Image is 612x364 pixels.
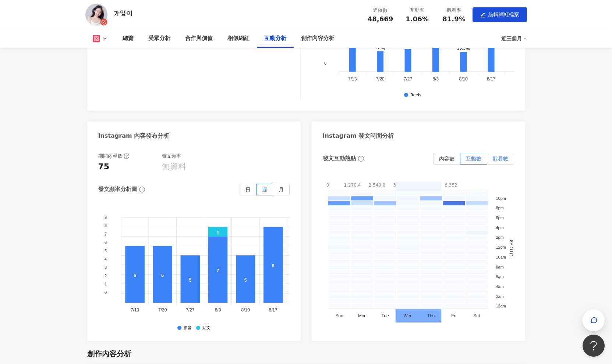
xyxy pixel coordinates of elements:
button: edit編輯網紅檔案 [473,7,527,22]
tspan: 0 [105,290,107,295]
span: 編輯網紅檔案 [488,11,519,17]
tspan: 8am [496,264,503,269]
tspan: Sat [473,313,480,318]
span: 81.9% [442,15,465,23]
div: 創作內容分析 [87,349,131,359]
span: info-circle [357,155,365,163]
tspan: 2am [496,294,503,298]
span: 月 [279,187,284,192]
tspan: 10pm [496,196,506,200]
tspan: 6 [105,240,107,244]
div: 近三個月 [501,33,527,44]
div: 貼文 [202,326,211,331]
div: 總覽 [123,34,134,43]
tspan: Fri [451,313,456,318]
tspan: 0 [324,61,326,65]
tspan: 9 [105,215,107,219]
tspan: 12pm [496,245,506,249]
div: 無資料 [162,161,186,173]
tspan: 7 [105,232,107,236]
tspan: 4 [105,257,107,261]
div: 互動率 [403,7,431,14]
tspan: Thu [427,313,435,318]
div: 發文頻率分析圖 [98,185,137,193]
tspan: 5 [105,248,107,253]
tspan: 8 [105,223,107,228]
span: 觀看數 [493,156,508,162]
tspan: 8/17 [269,307,277,313]
div: Instagram 發文時間分析 [323,132,394,140]
tspan: 10am [496,255,506,259]
span: 內容數 [439,156,454,162]
tspan: 8/10 [241,307,250,313]
tspan: 4pm [496,225,503,230]
tspan: 4am [496,284,503,288]
span: 48,669 [368,15,393,23]
tspan: 1 [105,282,107,286]
tspan: Mon [358,313,366,318]
tspan: Wed [403,313,412,318]
tspan: 7/13 [130,307,139,313]
span: 週 [262,187,267,192]
iframe: Help Scout Beacon - Open [583,335,605,357]
span: 日 [245,187,251,192]
div: 發文頻率 [162,153,181,159]
div: 期間內容數 [98,153,130,159]
div: 合作與價值 [185,34,213,43]
tspan: 6am [496,274,503,279]
div: Instagram 內容發布分析 [98,132,170,140]
div: 觀看率 [440,7,468,14]
tspan: Tue [381,313,389,318]
div: 가영이 [113,9,133,18]
tspan: 8pm [496,206,503,210]
img: KOL Avatar [85,4,107,26]
tspan: 7/27 [404,76,413,82]
div: Reels [410,93,421,98]
tspan: 2 [105,273,107,278]
tspan: 7/13 [348,76,357,82]
div: 追蹤數 [367,7,395,14]
tspan: 8/3 [432,76,439,82]
tspan: 7/20 [376,76,385,82]
div: 受眾分析 [148,34,170,43]
div: 發文互動熱點 [323,155,356,162]
div: 相似網紅 [227,34,250,43]
tspan: 7/27 [186,307,195,313]
span: 1.06% [406,15,428,23]
div: 互動分析 [264,34,286,43]
tspan: 3 [105,265,107,269]
tspan: 8/3 [215,307,221,313]
tspan: 6pm [496,216,503,220]
tspan: 8/17 [487,76,496,82]
tspan: 2pm [496,235,503,239]
tspan: 12am [496,304,506,308]
text: UTC +8 [509,240,514,256]
tspan: Sun [335,313,343,318]
tspan: 8/10 [459,76,468,82]
span: info-circle [138,185,146,194]
div: 75 [98,161,110,173]
span: edit [480,12,485,18]
tspan: 7/20 [158,307,167,313]
span: 互動數 [466,156,481,162]
div: 創作內容分析 [301,34,334,43]
div: 影音 [184,326,192,331]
